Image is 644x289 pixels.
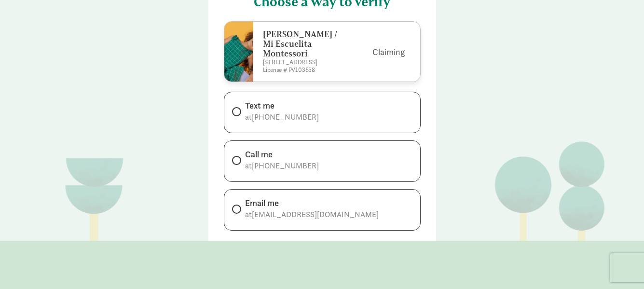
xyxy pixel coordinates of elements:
span: [PHONE_NUMBER] [252,112,319,122]
iframe: Chat Widget [596,243,644,289]
div: at [245,209,379,220]
span: [PHONE_NUMBER] [252,161,319,171]
p: License # PV103658 [263,66,346,74]
span: [EMAIL_ADDRESS][DOMAIN_NAME] [252,209,379,220]
div: Text me [245,100,319,111]
div: Call me [245,149,319,160]
div: at [245,160,319,172]
div: at [245,111,319,123]
button: Claiming [372,45,405,58]
p: [STREET_ADDRESS] [263,58,346,66]
h6: [PERSON_NAME] / Mi Escuelita Montessori [263,29,346,58]
div: Email me [245,197,379,209]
